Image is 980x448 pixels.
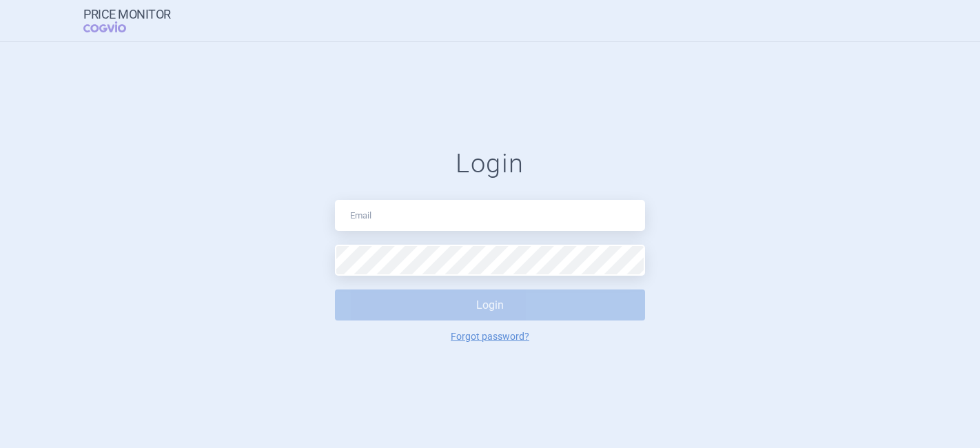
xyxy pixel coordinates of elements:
[335,289,645,320] button: Login
[335,200,645,231] input: Email
[335,148,645,180] h1: Login
[83,8,171,34] a: Price MonitorCOGVIO
[451,332,529,341] a: Forgot password?
[83,8,171,21] strong: Price Monitor
[83,21,145,32] span: COGVIO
